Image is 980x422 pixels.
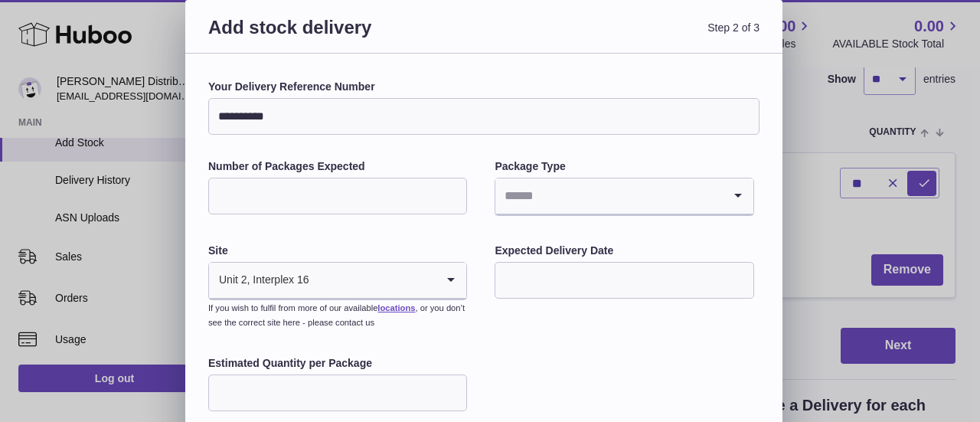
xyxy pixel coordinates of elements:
[495,244,753,258] label: Expected Delivery Date
[495,159,753,174] label: Package Type
[495,178,753,215] div: Search for option
[484,15,759,57] span: Step 2 of 3
[377,303,415,312] a: locations
[208,356,467,371] label: Estimated Quantity per Package
[208,244,467,258] label: Site
[310,263,436,298] input: Search for option
[208,15,484,57] h3: Add stock delivery
[208,159,467,174] label: Number of Packages Expected
[495,178,722,214] input: Search for option
[208,303,465,327] small: If you wish to fulfil from more of our available , or you don’t see the correct site here - pleas...
[209,263,310,298] span: Unit 2, Interplex 16
[209,263,466,299] div: Search for option
[208,80,759,94] label: Your Delivery Reference Number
